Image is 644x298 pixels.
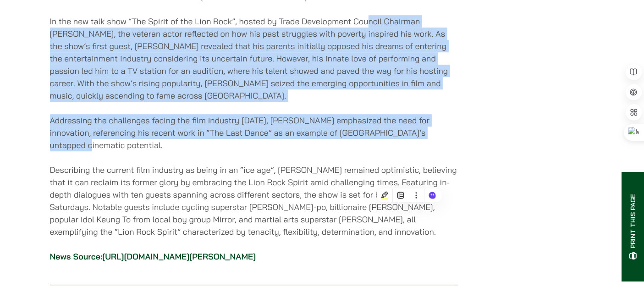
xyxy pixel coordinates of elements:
a: [URL][DOMAIN_NAME][PERSON_NAME] [102,251,256,262]
p: In the new talk show “The Spirit of the Lion Rock”, hosted by Trade Development Council Chairman ... [50,15,458,102]
p: Addressing the challenges facing the film industry [DATE], [PERSON_NAME] emphasized the need for ... [50,114,458,151]
a: News Source: [50,251,103,262]
p: Describing the current film industry as being in an “ice age”, [PERSON_NAME] remained optimistic,... [50,164,458,238]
